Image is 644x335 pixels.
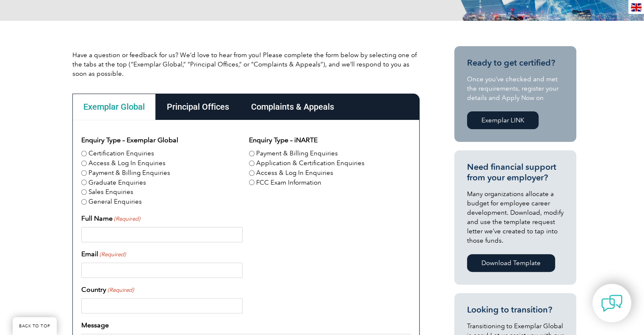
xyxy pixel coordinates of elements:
p: Once you’ve checked and met the requirements, register your details and Apply Now on [467,75,564,102]
img: contact-chat.png [601,293,622,314]
label: Sales Enquiries [88,187,133,197]
label: Payment & Billing Enquiries [88,168,170,178]
span: (Required) [107,286,134,294]
label: Access & Log In Enquiries [256,168,333,178]
label: FCC Exam Information [256,178,321,188]
h3: Ready to get certified? [467,58,564,68]
label: Payment & Billing Enquiries [256,149,338,158]
div: Exemplar Global [72,94,156,120]
legend: Enquiry Type – iNARTE [249,135,318,145]
a: Download Template [467,254,555,272]
p: Many organizations allocate a budget for employee career development. Download, modify and use th... [467,189,564,245]
span: (Required) [113,215,140,223]
h3: Need financial support from your employer? [467,162,564,183]
p: Have a question or feedback for us? We’d love to hear from you! Please complete the form below by... [72,50,420,78]
label: Email [81,249,126,259]
label: General Enquiries [88,197,142,207]
span: (Required) [99,250,126,259]
img: en [631,3,641,11]
label: Message [81,320,109,330]
label: Graduate Enquiries [88,178,146,188]
a: BACK TO TOP [13,317,57,335]
legend: Enquiry Type – Exemplar Global [81,135,178,145]
label: Full Name [81,213,140,224]
label: Country [81,285,134,295]
label: Access & Log In Enquiries [88,158,166,168]
label: Certification Enquiries [88,149,154,158]
label: Application & Certification Enquiries [256,158,365,168]
div: Principal Offices [156,94,240,120]
div: Complaints & Appeals [240,94,345,120]
a: Exemplar LINK [467,111,539,129]
h3: Looking to transition? [467,305,564,315]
